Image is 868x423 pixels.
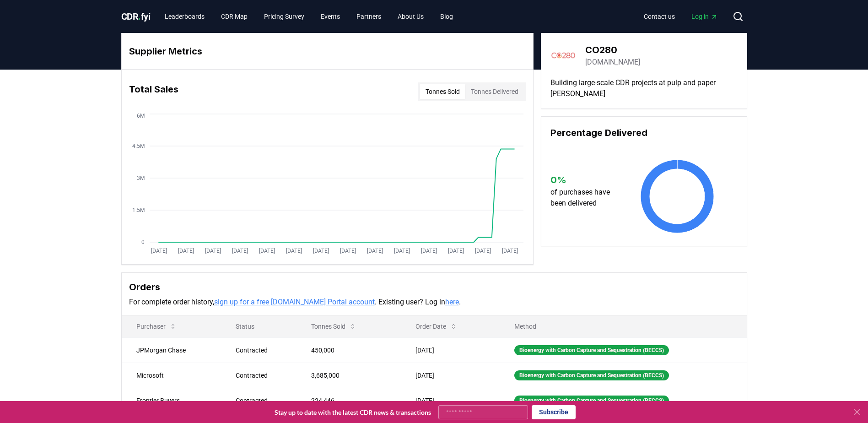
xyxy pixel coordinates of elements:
[550,126,738,140] h3: Percentage Delivered
[205,248,221,254] tspan: [DATE]
[138,11,141,22] span: .
[121,10,151,23] a: CDR.fyi
[684,8,725,25] a: Log in
[129,280,739,294] h3: Orders
[132,143,145,149] tspan: 4.5M
[550,43,576,68] img: CO280-logo
[447,248,464,254] tspan: [DATE]
[421,248,437,254] tspan: [DATE]
[474,248,491,254] tspan: [DATE]
[349,8,388,25] a: Partners
[129,44,526,58] h3: Supplier Metrics
[137,175,145,181] tspan: 3M
[401,388,500,413] td: [DATE]
[214,8,255,25] a: CDR Map
[297,388,401,413] td: 224,446
[408,317,464,336] button: Order Date
[313,248,329,254] tspan: [DATE]
[257,8,312,25] a: Pricing Survey
[236,371,289,380] div: Contracted
[129,297,739,308] p: For complete order history, . Existing user? Log in .
[514,396,669,406] div: Bioenergy with Carbon Capture and Sequestration (BECCS)
[122,363,221,388] td: Microsoft
[636,8,725,25] nav: Main
[129,317,184,336] button: Purchaser
[465,84,524,99] button: Tonnes Delivered
[286,248,302,254] tspan: [DATE]
[507,322,739,331] p: Method
[313,8,347,25] a: Events
[501,248,518,254] tspan: [DATE]
[514,345,669,355] div: Bioenergy with Carbon Capture and Sequestration (BECCS)
[420,84,465,99] button: Tonnes Sold
[297,363,401,388] td: 3,685,000
[514,370,669,380] div: Bioenergy with Carbon Capture and Sequestration (BECCS)
[585,57,640,68] a: [DOMAIN_NAME]
[122,388,221,413] td: Frontier Buyers
[236,396,289,405] div: Contracted
[132,207,145,213] tspan: 1.5M
[636,8,682,25] a: Contact us
[151,248,167,254] tspan: [DATE]
[691,12,718,21] span: Log in
[236,346,289,355] div: Contracted
[297,337,401,363] td: 450,000
[141,239,145,245] tspan: 0
[433,8,460,25] a: Blog
[137,113,145,119] tspan: 6M
[228,322,289,331] p: Status
[550,187,619,209] p: of purchases have been delivered
[214,298,375,306] a: sign up for a free [DOMAIN_NAME] Portal account
[445,298,459,306] a: here
[550,173,619,187] h3: 0 %
[157,8,460,25] nav: Main
[401,337,500,363] td: [DATE]
[157,8,212,25] a: Leaderboards
[367,248,383,254] tspan: [DATE]
[232,248,248,254] tspan: [DATE]
[401,363,500,388] td: [DATE]
[129,82,178,101] h3: Total Sales
[390,8,431,25] a: About Us
[550,77,738,99] p: Building large-scale CDR projects at pulp and paper [PERSON_NAME]
[122,337,221,363] td: JPMorgan Chase
[585,43,640,57] h3: CO280
[259,248,275,254] tspan: [DATE]
[394,248,410,254] tspan: [DATE]
[340,248,356,254] tspan: [DATE]
[304,317,364,336] button: Tonnes Sold
[121,11,151,22] span: CDR fyi
[178,248,194,254] tspan: [DATE]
